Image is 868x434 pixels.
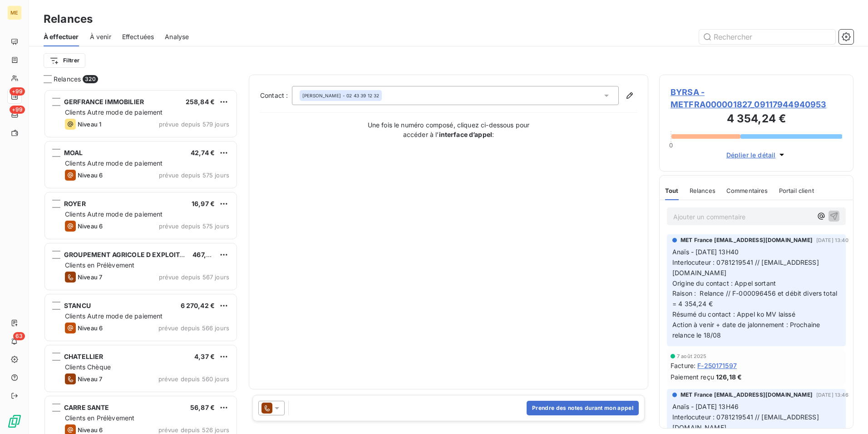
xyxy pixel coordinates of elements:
[64,98,144,106] span: GERFRANCE IMMOBILIER
[191,149,215,156] span: 42,74 €
[671,361,695,370] span: Facture :
[671,111,842,129] h3: 4 354,24 €
[122,32,154,41] span: Effectuées
[439,131,493,138] strong: interface d’appel
[672,258,819,277] span: Interlocuteur : 0781219541 // [EMAIL_ADDRESS][DOMAIN_NAME]
[7,107,21,122] a: +99
[159,273,229,281] span: prévue depuis 567 jours
[64,149,83,156] span: MOAL
[158,426,229,434] span: prévue depuis 526 jours
[672,403,739,410] span: Anaïs - [DATE] 13H46
[158,375,229,383] span: prévue depuis 560 jours
[10,106,25,114] span: +99
[672,279,776,287] span: Origine du contact : Appel sortant
[716,372,742,382] span: 126,18 €
[690,187,715,194] span: Relances
[665,187,679,194] span: Tout
[672,289,839,308] span: Raison : Relance // F-000096456 et débit divers total = 4 354,24 €
[527,401,639,415] button: Prendre des notes durant mon appel
[44,53,85,68] button: Filtrer
[726,187,768,194] span: Commentaires
[78,222,103,230] span: Niveau 6
[158,324,229,332] span: prévue depuis 566 jours
[65,159,163,167] span: Clients Autre mode de paiement
[681,236,813,244] span: MET France [EMAIL_ADDRESS][DOMAIN_NAME]
[726,150,776,160] span: Déplier le détail
[64,251,217,258] span: GROUPEMENT AGRICOLE D EXPLOITATION EN C
[64,200,86,207] span: ROYER
[724,150,789,160] button: Déplier le détail
[64,404,109,411] span: CARRE SANTE
[78,426,103,434] span: Niveau 6
[165,32,189,41] span: Analyse
[672,413,819,431] span: Interlocuteur : 0781219541 // [EMAIL_ADDRESS][DOMAIN_NAME]
[671,372,714,382] span: Paiement reçu
[78,375,102,383] span: Niveau 7
[7,89,21,104] a: +99
[65,210,163,218] span: Clients Autre mode de paiement
[681,391,813,399] span: MET France [EMAIL_ADDRESS][DOMAIN_NAME]
[65,363,111,371] span: Clients Chèque
[302,92,379,99] div: - 02 43 39 12 32
[159,172,229,179] span: prévue depuis 575 jours
[65,414,134,422] span: Clients en Prélèvement
[192,200,215,207] span: 16,97 €
[192,251,220,258] span: 467,65 €
[672,321,822,339] span: Action à venir + date de jalonnement : Prochaine relance le 18/08
[672,248,739,256] span: Anaïs - [DATE] 13H40
[181,302,215,309] span: 6 270,42 €
[65,108,163,116] span: Clients Autre mode de paiement
[13,332,25,340] span: 63
[672,310,795,318] span: Résumé du contact : Appel ko MV laissé
[260,91,292,100] label: Contact :
[779,187,814,194] span: Portail client
[54,75,81,84] span: Relances
[159,121,229,128] span: prévue depuis 579 jours
[64,302,91,309] span: STANCU
[671,86,842,111] span: BYRSA - METFRA000001827_09117944940953
[64,353,104,360] span: CHATELLIER
[194,353,215,360] span: 4,37 €
[78,324,103,332] span: Niveau 6
[358,120,539,139] p: Une fois le numéro composé, cliquez ci-dessous pour accéder à l’ :
[78,273,102,281] span: Niveau 7
[816,392,848,398] span: [DATE] 13:46
[44,11,93,27] h3: Relances
[699,30,835,44] input: Rechercher
[44,89,238,434] div: grid
[159,222,229,230] span: prévue depuis 575 jours
[65,312,163,320] span: Clients Autre mode de paiement
[78,172,103,179] span: Niveau 6
[816,237,848,243] span: [DATE] 13:40
[7,5,22,20] div: ME
[44,32,79,41] span: À effectuer
[186,98,215,106] span: 258,84 €
[669,141,673,149] span: 0
[90,32,111,41] span: À venir
[7,414,22,429] img: Logo LeanPay
[677,353,707,359] span: 7 août 2025
[302,92,341,99] span: [PERSON_NAME]
[78,121,101,128] span: Niveau 1
[10,87,25,96] span: +99
[190,404,215,411] span: 56,87 €
[83,75,98,83] span: 320
[65,261,134,269] span: Clients en Prélèvement
[697,361,737,370] span: F-250171597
